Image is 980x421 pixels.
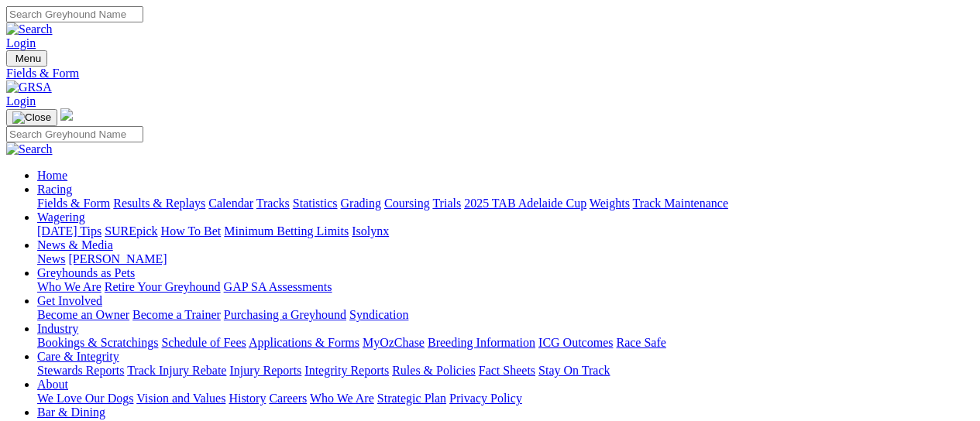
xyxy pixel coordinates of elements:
[37,224,974,238] div: Wagering
[68,252,167,265] a: [PERSON_NAME]
[464,197,586,210] a: 2025 TAB Adelaide Cup
[37,280,974,294] div: Greyhounds as Pets
[37,197,110,210] a: Fields & Form
[37,280,101,293] a: Who We Are
[310,392,374,405] a: Who We Are
[6,22,53,36] img: Search
[352,224,389,238] a: Isolynx
[37,364,974,378] div: Care & Integrity
[105,280,221,293] a: Retire Your Greyhound
[304,364,389,377] a: Integrity Reports
[449,392,522,405] a: Privacy Policy
[633,197,728,210] a: Track Maintenance
[161,336,246,349] a: Schedule of Fees
[6,67,974,80] a: Fields & Form
[105,224,157,238] a: SUREpick
[60,108,73,121] img: logo-grsa-white.png
[538,336,613,349] a: ICG Outcomes
[113,197,205,210] a: Results & Replays
[37,392,974,406] div: About
[12,111,51,124] img: Close
[6,142,53,156] img: Search
[6,50,47,67] button: Toggle navigation
[37,378,68,391] a: About
[229,364,301,377] a: Injury Reports
[384,197,430,210] a: Coursing
[349,308,408,321] a: Syndication
[37,238,113,252] a: News & Media
[6,6,143,22] input: Search
[616,336,665,349] a: Race Safe
[293,197,338,210] a: Statistics
[37,294,102,307] a: Get Involved
[37,224,101,238] a: [DATE] Tips
[6,80,52,94] img: GRSA
[479,364,535,377] a: Fact Sheets
[37,336,158,349] a: Bookings & Scratchings
[37,266,135,279] a: Greyhounds as Pets
[37,252,974,266] div: News & Media
[127,364,226,377] a: Track Injury Rebate
[208,197,253,210] a: Calendar
[256,197,290,210] a: Tracks
[136,392,225,405] a: Vision and Values
[249,336,359,349] a: Applications & Forms
[377,392,446,405] a: Strategic Plan
[6,94,36,108] a: Login
[161,224,222,238] a: How To Bet
[37,169,67,182] a: Home
[37,350,119,363] a: Care & Integrity
[37,252,65,265] a: News
[15,53,41,64] span: Menu
[37,336,974,350] div: Industry
[538,364,610,377] a: Stay On Track
[37,308,129,321] a: Become an Owner
[432,197,461,210] a: Trials
[269,392,307,405] a: Careers
[37,364,124,377] a: Stewards Reports
[132,308,221,321] a: Become a Trainer
[6,126,143,142] input: Search
[37,183,72,196] a: Racing
[37,392,133,405] a: We Love Our Dogs
[224,224,349,238] a: Minimum Betting Limits
[341,197,381,210] a: Grading
[37,322,78,335] a: Industry
[590,197,630,210] a: Weights
[428,336,535,349] a: Breeding Information
[6,109,57,126] button: Toggle navigation
[224,280,332,293] a: GAP SA Assessments
[229,392,266,405] a: History
[224,308,346,321] a: Purchasing a Greyhound
[37,197,974,210] div: Racing
[37,210,85,224] a: Wagering
[37,308,974,322] div: Get Involved
[37,406,105,419] a: Bar & Dining
[6,36,36,50] a: Login
[392,364,476,377] a: Rules & Policies
[363,336,425,349] a: MyOzChase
